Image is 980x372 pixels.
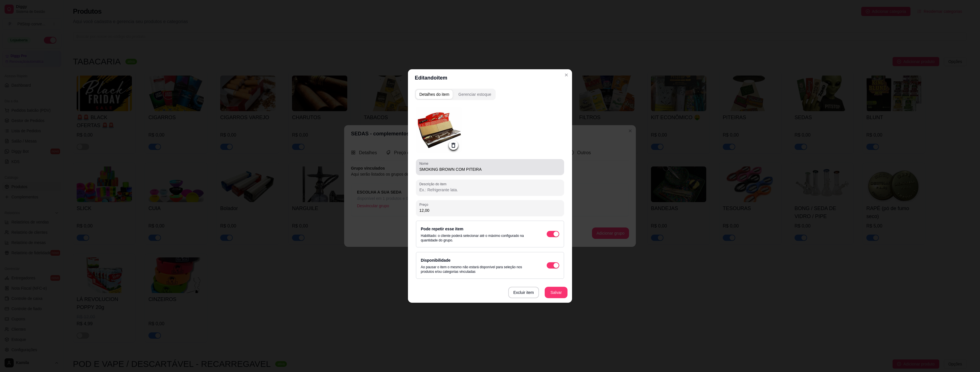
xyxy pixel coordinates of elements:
[421,265,535,274] p: Ao pausar o item o mesmo não estará disponível para seleção nos produtos e/ou categorias vinculadas
[408,69,572,86] header: Editando item
[419,208,561,213] input: Preço
[419,166,561,172] input: Nome
[419,161,430,166] label: Nome
[416,107,462,153] img: logo da loja
[421,233,535,243] p: Habilitado: o cliente poderá selecionar até o máximo configurado na quantidade do grupo.
[419,92,449,97] div: Detalhes do item
[419,187,561,193] input: Descrição do item
[562,70,571,80] button: Close
[415,89,565,100] div: complement-group
[458,92,491,97] div: Gerenciar estoque
[419,182,448,186] label: Descrição do item
[419,202,430,207] label: Preço
[421,227,463,231] label: Pode repetir esse item
[545,287,567,298] button: Salvar
[415,89,496,100] div: complement-group
[508,287,539,298] button: Excluir item
[421,258,450,263] label: Disponibilidade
